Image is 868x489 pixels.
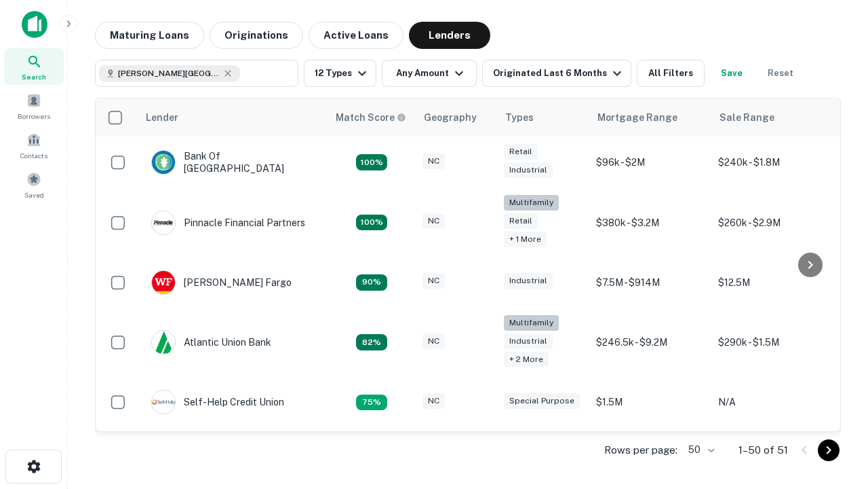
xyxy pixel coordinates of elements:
div: Matching Properties: 12, hasApolloMatch: undefined [356,274,387,291]
div: [PERSON_NAME] Fargo [151,270,292,295]
button: Save your search to get updates of matches that match your search criteria. [710,60,753,87]
img: picture [152,391,175,414]
span: Saved [24,189,44,200]
a: Contacts [4,127,64,164]
div: NC [422,393,445,409]
div: Originated Last 6 Months [493,65,625,81]
th: Lender [138,98,328,137]
img: picture [152,271,175,294]
div: Pinnacle Financial Partners [151,211,305,235]
div: Retail [504,213,538,229]
div: Self-help Credit Union [151,390,284,414]
div: Matching Properties: 11, hasApolloMatch: undefined [356,334,387,350]
td: $7.5M - $914M [589,257,711,308]
div: Matching Properties: 14, hasApolloMatch: undefined [356,154,387,170]
th: Mortgage Range [589,98,711,137]
div: Multifamily [504,195,559,211]
td: N/A [711,376,833,428]
div: Industrial [504,273,553,289]
div: Matching Properties: 24, hasApolloMatch: undefined [356,215,387,231]
p: 1–50 of 51 [738,442,788,458]
div: Lender [146,109,178,126]
img: capitalize-icon.png [22,11,47,38]
div: NC [422,213,445,229]
td: $240k - $1.8M [711,137,833,188]
td: $96k - $2M [589,137,711,188]
td: $12.5M [711,257,833,308]
span: [PERSON_NAME][GEOGRAPHIC_DATA], [GEOGRAPHIC_DATA] [118,67,220,79]
button: Active Loans [309,22,403,49]
div: NC [422,333,445,349]
div: Special Purpose [504,393,580,409]
div: NC [422,273,445,289]
div: Matching Properties: 10, hasApolloMatch: undefined [356,395,387,411]
iframe: Chat Widget [800,337,868,402]
a: Saved [4,166,64,203]
th: Sale Range [711,98,833,137]
img: picture [152,211,175,234]
button: 12 Types [304,60,376,87]
a: Borrowers [4,88,64,124]
span: Search [22,71,46,82]
div: 50 [683,440,717,460]
a: Search [4,48,64,85]
div: Atlantic Union Bank [151,330,271,355]
button: Any Amount [382,60,477,87]
h6: Match Score [336,110,403,125]
div: NC [422,153,445,169]
div: Mortgage Range [597,109,677,126]
div: Retail [504,144,538,160]
th: Types [497,98,589,137]
div: Industrial [504,333,553,349]
div: Industrial [504,162,553,178]
div: + 1 more [504,232,547,247]
button: Go to next page [818,439,840,461]
span: Contacts [20,150,47,161]
th: Capitalize uses an advanced AI algorithm to match your search with the best lender. The match sco... [328,98,416,137]
div: Bank Of [GEOGRAPHIC_DATA] [151,150,314,175]
button: Originated Last 6 Months [482,60,631,87]
button: All Filters [637,60,705,87]
td: $246.5k - $9.2M [589,308,711,377]
button: Reset [759,60,802,87]
div: Multifamily [504,315,559,331]
th: Geography [416,98,497,137]
td: $290k - $1.5M [711,308,833,377]
td: $1.5M [589,376,711,428]
div: Types [505,109,534,126]
button: Originations [210,22,303,49]
div: Geography [424,109,477,126]
div: Sale Range [719,109,774,126]
p: Rows per page: [604,442,677,458]
img: picture [152,331,175,354]
img: picture [152,151,175,174]
td: $380k - $3.2M [589,188,711,257]
button: Lenders [409,22,490,49]
span: Borrowers [18,111,50,122]
div: Capitalize uses an advanced AI algorithm to match your search with the best lender. The match sco... [336,110,406,125]
td: $260k - $2.9M [711,188,833,257]
div: + 2 more [504,352,549,367]
button: Maturing Loans [95,22,204,49]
